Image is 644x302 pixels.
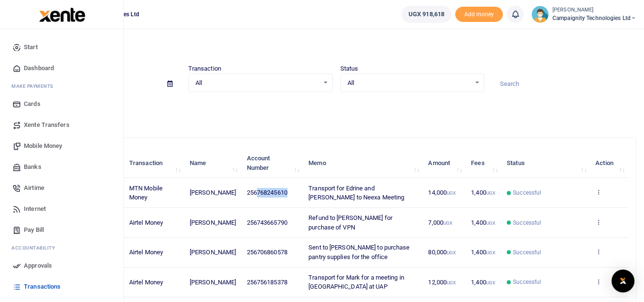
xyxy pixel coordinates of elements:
[8,198,116,219] a: Internet
[38,10,85,18] a: logo-small logo-large logo-large
[129,219,163,226] span: Airtel Money
[308,244,409,260] span: Sent to [PERSON_NAME] to purchase pantry supplies for the office
[24,141,62,151] span: Mobile Money
[241,148,303,178] th: Account Number: activate to sort column ascending
[455,10,503,17] a: Add money
[466,148,501,178] th: Fees: activate to sort column ascending
[8,156,116,177] a: Banks
[308,185,404,201] span: Transport for Edrine and [PERSON_NAME] to Neexa Meeting
[398,6,455,23] li: Wallet ballance
[195,78,319,88] span: All
[8,219,116,240] a: Pay Bill
[308,214,392,231] span: Refund to [PERSON_NAME] for purchase of VPN
[428,279,456,286] span: 12,000
[129,279,163,286] span: Airtel Money
[129,185,163,201] span: MTN Mobile Money
[501,148,590,178] th: Status: activate to sort column ascending
[8,135,116,156] a: Mobile Money
[590,148,628,178] th: Action: activate to sort column ascending
[8,94,116,115] a: Cards
[428,249,456,256] span: 80,000
[8,37,116,58] a: Start
[190,189,236,196] span: [PERSON_NAME]
[401,6,451,23] a: UGX 918,618
[447,190,456,196] small: UGX
[486,280,495,285] small: UGX
[24,120,70,130] span: Xente Transfers
[8,255,116,276] a: Approvals
[24,225,44,235] span: Pay Bill
[24,204,46,214] span: Internet
[36,41,636,52] h4: Transactions
[190,249,236,256] span: [PERSON_NAME]
[532,6,549,23] img: profile-user
[492,76,636,92] input: Search
[409,10,444,19] span: UGX 918,618
[513,188,541,197] span: Successful
[532,6,636,23] a: profile-user [PERSON_NAME] Campaignity Technologies Ltd
[443,220,452,226] small: UGX
[486,190,495,196] small: UGX
[612,270,634,292] div: Open Intercom Messenger
[447,280,456,285] small: UGX
[36,104,636,114] p: Download
[423,148,466,178] th: Amount: activate to sort column ascending
[486,250,495,255] small: UGX
[188,64,221,73] label: Transaction
[124,148,184,178] th: Transaction: activate to sort column ascending
[471,279,495,286] span: 1,400
[24,162,41,172] span: Banks
[8,177,116,198] a: Airtime
[190,279,236,286] span: [PERSON_NAME]
[8,58,116,79] a: Dashboard
[552,14,636,22] span: Campaignity Technologies Ltd
[24,261,52,271] span: Approvals
[247,279,287,286] span: 256756185378
[184,148,242,178] th: Name: activate to sort column ascending
[455,7,503,22] span: Add money
[8,276,116,297] a: Transactions
[471,219,495,226] span: 1,400
[513,248,541,257] span: Successful
[24,99,41,109] span: Cards
[247,189,287,196] span: 256768245610
[455,7,503,22] li: Toup your wallet
[39,8,85,22] img: logo-large
[19,244,55,251] span: countability
[428,189,456,196] span: 14,000
[190,219,236,226] span: [PERSON_NAME]
[8,115,116,135] a: Xente Transfers
[16,83,53,90] span: ake Payments
[486,220,495,226] small: UGX
[348,78,471,88] span: All
[552,6,636,14] small: [PERSON_NAME]
[471,189,495,196] span: 1,400
[24,282,61,292] span: Transactions
[428,219,452,226] span: 7,000
[308,274,404,291] span: Transport for Mark for a meeting in [GEOGRAPHIC_DATA] at UAP
[513,278,541,286] span: Successful
[447,250,456,255] small: UGX
[8,79,116,94] li: M
[8,240,116,255] li: Ac
[24,42,38,52] span: Start
[340,64,358,73] label: Status
[303,148,423,178] th: Memo: activate to sort column ascending
[513,219,541,227] span: Successful
[24,63,54,73] span: Dashboard
[24,183,44,193] span: Airtime
[247,249,287,256] span: 256706860578
[247,219,287,226] span: 256743665790
[129,249,163,256] span: Airtel Money
[471,249,495,256] span: 1,400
